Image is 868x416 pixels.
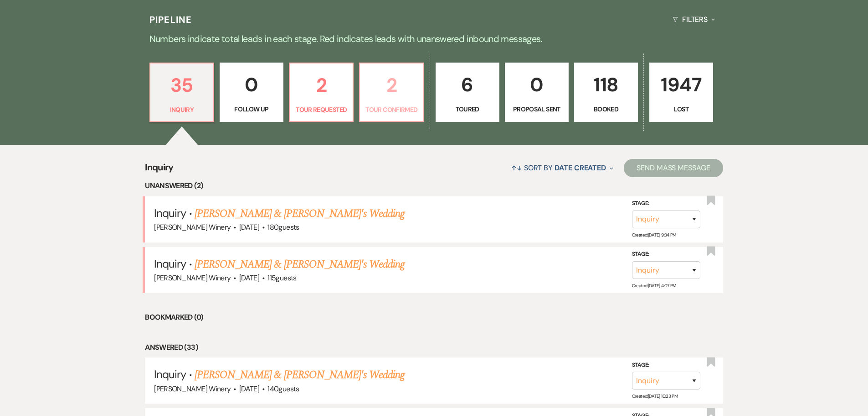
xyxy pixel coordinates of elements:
[145,160,174,180] span: Inquiry
[149,63,214,122] a: 35Inquiry
[365,105,417,115] p: Tour Confirmed
[267,222,299,232] span: 180 guests
[267,384,299,394] span: 140 guests
[555,163,606,173] span: Date Created
[359,63,424,122] a: 2Tour Confirmed
[632,249,700,259] label: Stage:
[154,384,231,394] span: [PERSON_NAME] Winery
[649,63,713,122] a: 1947Lost
[632,283,676,289] span: Created: [DATE] 4:07 PM
[436,63,499,122] a: 6Toured
[655,104,707,114] p: Lost
[267,273,296,283] span: 115 guests
[511,69,563,100] p: 0
[442,69,493,100] p: 6
[669,7,719,32] button: Filters
[505,63,569,122] a: 0Proposal Sent
[632,232,676,238] span: Created: [DATE] 9:34 PM
[632,360,700,370] label: Stage:
[149,13,192,26] h3: Pipeline
[442,104,493,114] p: Toured
[226,69,277,100] p: 0
[145,342,723,353] li: Answered (33)
[156,70,208,100] p: 35
[195,367,405,383] a: [PERSON_NAME] & [PERSON_NAME]'s Wedding
[154,367,186,381] span: Inquiry
[655,69,707,100] p: 1947
[511,163,522,173] span: ↑↓
[239,273,259,283] span: [DATE]
[624,159,723,177] button: Send Mass Message
[156,105,208,115] p: Inquiry
[154,222,231,232] span: [PERSON_NAME] Winery
[508,156,617,180] button: Sort By Date Created
[580,104,632,114] p: Booked
[632,199,700,209] label: Stage:
[106,32,762,46] p: Numbers indicate total leads in each stage. Red indicates leads with unanswered inbound messages.
[574,63,638,122] a: 118Booked
[295,105,347,115] p: Tour Requested
[580,69,632,100] p: 118
[195,205,405,222] a: [PERSON_NAME] & [PERSON_NAME]'s Wedding
[226,104,277,114] p: Follow Up
[365,70,417,100] p: 2
[145,311,723,323] li: Bookmarked (0)
[154,257,186,271] span: Inquiry
[511,104,563,114] p: Proposal Sent
[154,273,231,283] span: [PERSON_NAME] Winery
[220,63,283,122] a: 0Follow Up
[239,222,259,232] span: [DATE]
[239,384,259,394] span: [DATE]
[195,256,405,273] a: [PERSON_NAME] & [PERSON_NAME]'s Wedding
[289,63,354,122] a: 2Tour Requested
[632,393,678,399] span: Created: [DATE] 10:23 PM
[145,180,723,192] li: Unanswered (2)
[154,206,186,220] span: Inquiry
[295,70,347,100] p: 2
